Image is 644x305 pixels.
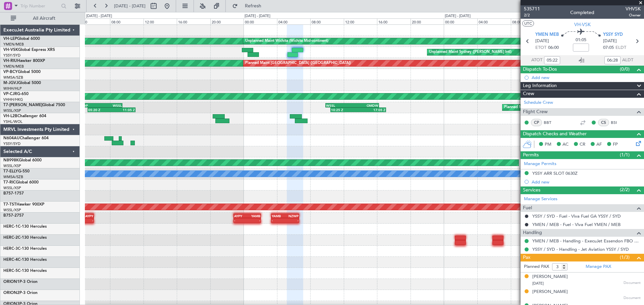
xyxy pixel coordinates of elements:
[3,103,42,107] span: T7-[PERSON_NAME]
[331,108,358,112] div: 10:25 Z
[532,281,544,286] span: [DATE]
[272,218,285,222] div: -
[603,45,614,51] span: 07:05
[596,141,602,148] span: AF
[511,18,544,24] div: 08:00
[532,274,568,280] div: [PERSON_NAME]
[532,222,621,227] a: YMEN / MEB - Fuel - Viva Fuel YMEN / MEB
[352,103,378,107] div: OMDW
[620,254,630,261] span: (1/3)
[3,169,30,173] a: T7-ELLYG-550
[613,141,618,148] span: FP
[622,57,633,64] span: ALDT
[3,169,18,173] span: T7-ELLY
[3,64,24,69] a: YMEN/MEB
[3,81,18,85] span: M-JGVJ
[326,103,352,107] div: WSSL
[3,247,47,251] a: HERC-3C-130 Hercules
[285,214,299,218] div: NZWP
[544,120,559,126] a: BBT
[532,170,578,176] div: YSSY ARR SLOT 0630Z
[77,18,110,24] div: 04:00
[586,263,611,270] a: Manage PAX
[7,13,73,24] button: All Aircraft
[523,254,530,261] span: Pax
[3,108,21,113] a: WSSL/XSP
[524,12,540,18] span: 2/2
[570,9,594,16] div: Completed
[523,108,548,116] span: Flight Crew
[3,247,18,251] span: HERC-3
[523,66,557,73] span: Dispatch To-Dos
[3,174,23,179] a: WMSA/SZB
[532,246,629,252] a: YSSY / SYD - Handling - Jet Aviation YSSY / SYD
[3,48,18,52] span: VH-VSK
[17,16,71,21] span: All Aircraft
[3,158,19,162] span: N8998K
[3,114,46,118] a: VH-L2BChallenger 604
[272,214,285,218] div: YAMB
[580,141,585,148] span: CR
[3,180,39,184] a: T7-RICGlobal 6000
[377,18,411,24] div: 16:00
[3,291,19,295] span: ORION2
[3,203,44,207] a: T7-TSTHawker 900XP
[411,18,444,24] div: 20:00
[603,31,623,38] span: YSSY SYD
[245,58,351,68] div: Planned Maint [GEOGRAPHIC_DATA] ([GEOGRAPHIC_DATA])
[3,92,17,96] span: VP-CJR
[532,213,621,219] a: YSSY / SYD - Fuel - Viva Fuel GA YSSY / SYD
[531,57,542,64] span: ATOT
[626,5,641,12] span: VHVSK
[112,108,135,112] div: 11:05 Z
[3,192,24,196] a: B757-1757
[3,92,29,96] a: VP-CJRG-650
[620,151,630,158] span: (1/1)
[3,225,47,229] a: HERC-1C-130 Hercules
[624,295,641,301] span: Document
[3,203,16,207] span: T7-TST
[3,119,22,124] a: YSHL/WOL
[144,18,177,24] div: 12:00
[548,45,559,51] span: 06:00
[3,280,38,284] a: ORION1P-3 Orion
[80,103,101,107] div: VIDP
[3,269,47,273] a: HERC-5C-130 Hercules
[532,179,641,185] div: Add new
[3,180,16,184] span: T7-RIC
[247,218,260,222] div: -
[3,280,19,284] span: ORION1
[3,269,18,273] span: HERC-5
[562,141,569,148] span: AC
[524,5,540,12] span: 535711
[3,236,18,240] span: HERC-2
[3,81,41,85] a: M-JGVJGlobal 5000
[545,141,551,148] span: PM
[3,214,24,218] a: B757-2757
[20,1,59,11] input: Trip Number
[3,258,47,262] a: HERC-4C-130 Hercules
[101,103,122,107] div: WSSL
[604,56,621,64] input: --:--
[523,90,534,98] span: Crew
[624,280,641,286] span: Document
[310,18,344,24] div: 08:00
[524,196,557,203] a: Manage Services
[523,130,587,138] span: Dispatch Checks and Weather
[611,120,626,126] a: BSI
[532,289,568,295] div: [PERSON_NAME]
[3,158,42,162] a: N8998KGlobal 6000
[3,114,17,118] span: VH-L2B
[535,45,546,51] span: ETOT
[234,214,247,218] div: AYPY
[3,236,47,240] a: HERC-2C-130 Hercules
[3,103,65,107] a: T7-[PERSON_NAME]Global 7500
[110,18,144,24] div: 08:00
[574,21,591,28] span: VH-VSK
[445,13,471,19] div: [DATE] - [DATE]
[3,75,23,80] a: WMSA/SZB
[3,59,45,63] a: VH-RIUHawker 800XP
[3,97,23,102] a: VHHH/HKG
[3,208,21,213] a: WSSL/XSP
[524,263,549,270] label: Planned PAX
